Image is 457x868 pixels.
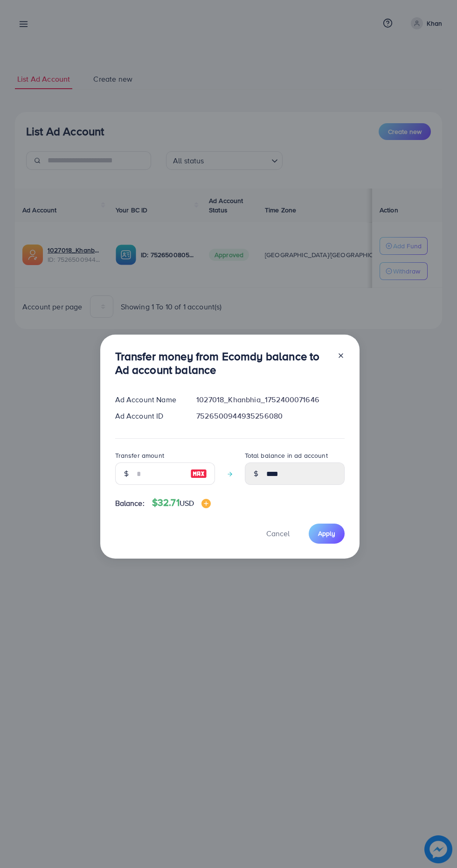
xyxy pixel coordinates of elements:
[115,498,145,509] span: Balance:
[115,350,330,377] h3: Transfer money from Ecomdy balance to Ad account balance
[190,468,207,479] img: image
[108,394,189,405] div: Ad Account Name
[152,497,211,509] h4: $32.71
[266,528,290,539] span: Cancel
[201,499,211,508] img: image
[189,394,352,405] div: 1027018_Khanbhia_1752400071646
[189,411,352,421] div: 7526500944935256080
[255,524,301,544] button: Cancel
[245,451,328,460] label: Total balance in ad account
[108,411,189,421] div: Ad Account ID
[180,498,194,508] span: USD
[309,524,345,544] button: Apply
[115,451,164,460] label: Transfer amount
[318,529,335,538] span: Apply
